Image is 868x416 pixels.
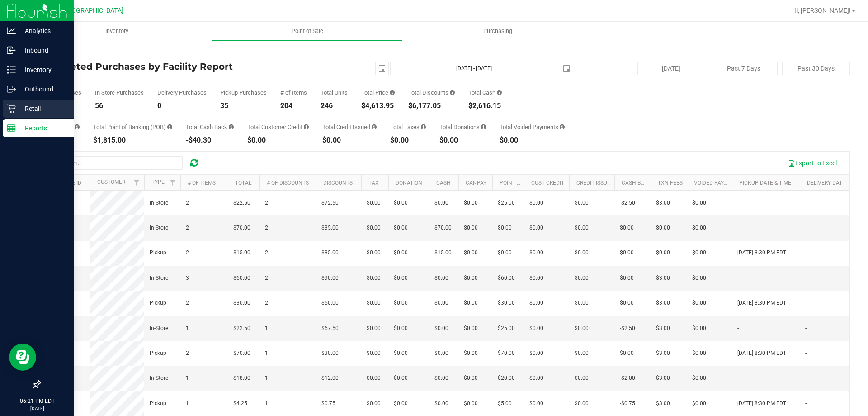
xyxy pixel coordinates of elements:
span: $30.00 [498,299,515,307]
div: $2,616.15 [468,102,502,110]
span: $15.00 [434,249,452,257]
a: Delivery Date [807,180,845,186]
span: $0.00 [529,324,543,333]
span: $0.00 [394,349,408,358]
span: $0.00 [464,299,478,307]
div: Total Taxes [390,124,426,130]
span: 1 [186,324,189,333]
span: [DATE] 8:30 PM EDT [737,399,786,408]
a: Type [151,179,165,185]
span: $0.00 [434,274,448,282]
a: Purchasing [402,22,593,41]
span: 1 [265,349,268,358]
span: $30.00 [321,349,339,358]
inline-svg: Inventory [7,65,16,74]
inline-svg: Analytics [7,26,16,35]
span: $0.00 [367,399,381,408]
a: Cash Back [622,180,651,186]
span: $0.00 [464,349,478,358]
span: $0.00 [529,274,543,282]
span: $0.00 [434,349,448,358]
span: $0.00 [575,374,589,383]
iframe: Resource center [9,344,36,371]
a: Filter [165,175,180,190]
span: $0.00 [394,299,408,307]
span: $12.00 [321,374,339,383]
a: Txn Fees [658,180,683,186]
button: Past 30 Days [782,62,850,75]
span: 1 [265,374,268,383]
button: Export to Excel [782,155,843,171]
span: $0.00 [394,324,408,333]
span: $50.00 [321,299,339,307]
div: $1,815.00 [93,137,172,144]
span: $0.00 [367,274,381,282]
i: Sum of the successful, non-voided cash payment transactions for all purchases in the date range. ... [497,90,502,96]
i: Sum of all round-up-to-next-dollar total price adjustments for all purchases in the date range. [481,124,486,130]
p: Inventory [16,64,70,75]
i: Sum of the discount values applied to the all purchases in the date range. [450,90,455,96]
a: Voided Payment [694,180,739,186]
a: Customer [97,179,125,185]
span: select [560,62,573,75]
a: Cash [436,180,451,186]
span: $70.00 [233,224,250,232]
span: $0.00 [464,274,478,282]
span: $0.00 [692,299,706,307]
span: $0.00 [434,399,448,408]
div: Total Price [361,90,395,96]
div: $6,177.05 [408,102,455,110]
div: Total Customer Credit [247,124,309,130]
div: Total Units [321,90,348,96]
span: $22.50 [233,199,250,207]
span: $18.00 [233,374,250,383]
span: 2 [186,199,189,207]
span: $0.00 [367,199,381,207]
span: $0.00 [692,324,706,333]
span: - [805,199,807,207]
div: In Store Purchases [95,90,144,96]
span: 3 [186,274,189,282]
span: 2 [186,299,189,307]
span: -$2.00 [620,374,635,383]
button: [DATE] [637,62,705,75]
span: $4.25 [233,399,247,408]
span: [DATE] 8:30 PM EDT [737,299,786,307]
span: Pickup [150,249,166,257]
div: 56 [95,102,144,110]
span: $0.00 [620,224,634,232]
span: $72.50 [321,199,339,207]
span: $60.00 [498,274,515,282]
span: $0.00 [529,199,543,207]
span: $0.00 [394,274,408,282]
span: $15.00 [233,249,250,257]
span: $67.50 [321,324,339,333]
p: 06:21 PM EDT [4,397,70,405]
span: $0.00 [529,399,543,408]
span: $20.00 [498,374,515,383]
span: $0.00 [394,374,408,383]
span: $0.00 [575,224,589,232]
span: 2 [186,224,189,232]
span: - [737,374,739,383]
div: -$40.30 [186,137,234,144]
span: $0.00 [575,274,589,282]
span: $0.00 [656,224,670,232]
span: $0.00 [498,249,512,257]
span: - [805,324,807,333]
h4: Completed Purchases by Facility Report [40,62,310,72]
div: $4,613.95 [361,102,395,110]
a: Credit Issued [576,180,614,186]
span: $0.00 [692,199,706,207]
inline-svg: Inbound [7,46,16,55]
span: -$2.50 [620,199,635,207]
span: $70.00 [498,349,515,358]
div: Delivery Purchases [157,90,207,96]
p: Retail [16,103,70,114]
span: $0.00 [575,399,589,408]
span: $0.00 [575,324,589,333]
a: # of Discounts [267,180,309,186]
span: In-Store [150,374,168,383]
div: Total Discounts [408,90,455,96]
span: Point of Sale [279,27,335,35]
